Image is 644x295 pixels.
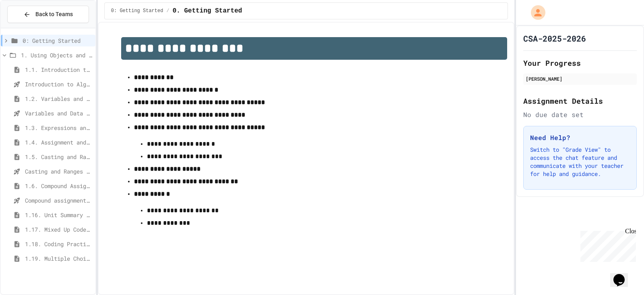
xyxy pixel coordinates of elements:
[25,225,92,234] span: 1.17. Mixed Up Code Practice 1.1-1.6
[25,167,92,176] span: Casting and Ranges of variables - Quiz
[523,57,637,69] h2: Your Progress
[523,110,637,119] div: No due date set
[25,196,92,205] span: Compound assignment operators - Quiz
[166,8,169,14] span: /
[25,211,92,219] span: 1.16. Unit Summary 1a (1.1-1.6)
[530,133,630,142] h3: Need Help?
[25,65,92,74] span: 1.1. Introduction to Algorithms, Programming, and Compilers
[25,80,92,88] span: Introduction to Algorithms, Programming, and Compilers
[530,146,630,178] p: Switch to "Grade View" to access the chat feature and communicate with your teacher for help and ...
[25,153,92,161] span: 1.5. Casting and Ranges of Values
[523,95,637,107] h2: Assignment Details
[577,228,636,262] iframe: chat widget
[7,6,89,23] button: Back to Teams
[25,182,92,190] span: 1.6. Compound Assignment Operators
[35,10,73,19] span: Back to Teams
[523,33,586,44] h1: CSA-2025-2026
[23,36,92,45] span: 0: Getting Started
[25,240,92,248] span: 1.18. Coding Practice 1a (1.1-1.6)
[173,6,242,16] span: 0. Getting Started
[25,109,92,117] span: Variables and Data Types - Quiz
[25,254,92,263] span: 1.19. Multiple Choice Exercises for Unit 1a (1.1-1.6)
[21,51,92,59] span: 1. Using Objects and Methods
[526,75,634,82] div: [PERSON_NAME]
[25,138,92,146] span: 1.4. Assignment and Input
[522,3,547,22] div: My Account
[25,123,92,132] span: 1.3. Expressions and Output [New]
[111,8,163,14] span: 0: Getting Started
[3,3,56,51] div: Chat with us now!Close
[610,263,636,287] iframe: chat widget
[25,94,92,103] span: 1.2. Variables and Data Types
